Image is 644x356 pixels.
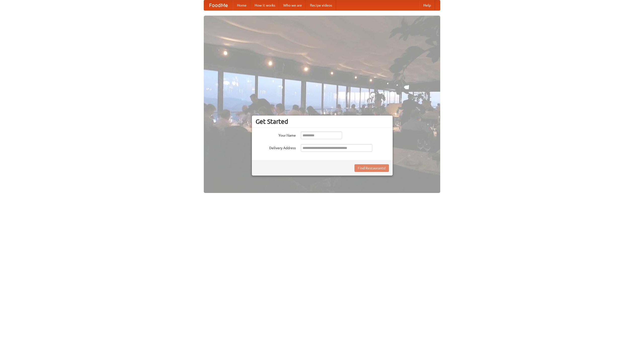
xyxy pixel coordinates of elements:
a: How it works [251,0,279,10]
a: Home [233,0,251,10]
a: Recipe videos [306,0,336,10]
button: Find Restaurants! [354,164,389,172]
label: Delivery Address [256,144,296,150]
label: Your Name [256,132,296,138]
a: Help [419,0,435,10]
a: FoodMe [204,0,233,10]
a: Who we are [279,0,306,10]
h3: Get Started [256,118,389,125]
